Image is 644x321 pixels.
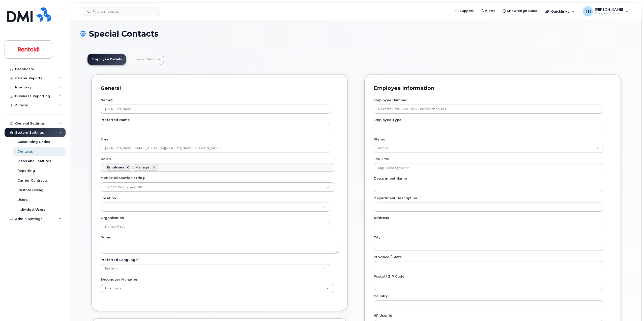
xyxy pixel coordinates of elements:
[101,277,137,282] label: Secondary Manager
[101,85,335,92] h3: General
[101,98,112,103] label: Name
[135,165,151,169] div: Manager
[374,117,401,122] label: Employee Type
[101,235,111,240] label: Notes
[101,137,110,142] label: Email
[374,215,389,220] label: Address
[128,54,164,65] a: Lines of Service
[111,98,112,102] abbr: required
[374,85,608,92] h3: Employee Information
[101,183,334,192] a: 2773395505.341800
[374,294,388,299] label: Country
[374,98,407,103] label: Employee Number
[102,286,121,291] span: Unknown
[374,196,417,201] label: Department Description
[374,157,389,161] label: Job Title
[374,313,392,318] label: HR user id
[80,29,632,38] h1: Special Contacts
[374,255,402,259] label: Province / State
[105,185,142,189] span: 2773395505.341800
[101,117,130,122] label: Preferred Name
[101,284,334,293] a: Unknown
[107,165,125,169] div: Employee
[374,137,385,142] label: Status
[101,196,116,201] label: Location
[374,274,404,279] label: Postal / ZIP Code
[87,54,126,65] a: Employee Details
[138,258,139,262] abbr: required
[374,235,380,240] label: City
[101,215,124,220] label: Organization
[101,157,111,161] label: Roles
[101,176,145,180] label: Mobile allocation string
[101,257,139,262] label: Preferred Language
[374,176,407,181] label: Department Name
